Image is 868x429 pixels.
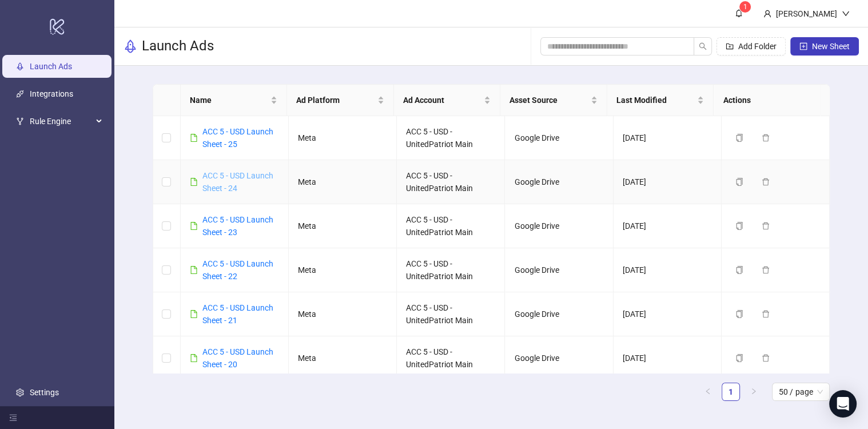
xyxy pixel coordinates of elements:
[190,266,198,274] span: file
[202,171,273,193] a: ACC 5 - USD Launch Sheet - 24
[699,383,717,401] li: Previous Page
[509,94,588,106] span: Asset Source
[763,10,771,18] span: user
[394,85,501,116] th: Ad Account
[735,9,743,17] span: bell
[505,292,613,336] td: Google Drive
[30,388,59,397] a: Settings
[289,204,397,248] td: Meta
[505,204,613,248] td: Google Drive
[771,7,842,20] div: [PERSON_NAME]
[289,116,397,160] td: Meta
[779,383,823,400] span: 50 / page
[500,85,607,116] th: Asset Source
[287,85,394,116] th: Ad Platform
[397,204,505,248] td: ACC 5 - USD - UnitedPatriot Main
[614,160,722,204] td: [DATE]
[799,42,807,50] span: plus-square
[744,383,763,401] li: Next Page
[722,383,740,401] li: 1
[190,354,198,362] span: file
[735,222,743,230] span: copy
[829,390,857,418] div: Open Intercom Messenger
[699,383,717,401] button: left
[397,292,505,336] td: ACC 5 - USD - UnitedPatriot Main
[9,414,17,422] span: menu-fold
[762,310,770,318] span: delete
[614,204,722,248] td: [DATE]
[289,248,397,292] td: Meta
[190,134,198,142] span: file
[181,85,288,116] th: Name
[750,388,757,395] span: right
[30,89,73,98] a: Integrations
[616,94,695,106] span: Last Modified
[762,266,770,274] span: delete
[505,160,613,204] td: Google Drive
[738,42,777,51] span: Add Folder
[735,266,743,274] span: copy
[607,85,714,116] th: Last Modified
[30,110,93,133] span: Rule Engine
[812,42,850,51] span: New Sheet
[739,1,751,13] sup: 1
[190,178,198,186] span: file
[397,248,505,292] td: ACC 5 - USD - UnitedPatriot Main
[743,3,747,11] span: 1
[614,292,722,336] td: [DATE]
[289,336,397,380] td: Meta
[762,134,770,142] span: delete
[716,37,786,55] button: Add Folder
[614,116,722,160] td: [DATE]
[762,354,770,362] span: delete
[762,222,770,230] span: delete
[614,336,722,380] td: [DATE]
[296,94,375,106] span: Ad Platform
[735,354,743,362] span: copy
[30,62,72,71] a: Launch Ads
[124,39,137,53] span: rocket
[142,37,214,55] h3: Launch Ads
[16,117,24,125] span: fork
[505,116,613,160] td: Google Drive
[202,259,273,281] a: ACC 5 - USD Launch Sheet - 22
[397,336,505,380] td: ACC 5 - USD - UnitedPatriot Main
[772,383,830,401] div: Page Size
[289,292,397,336] td: Meta
[842,10,850,18] span: down
[202,215,273,237] a: ACC 5 - USD Launch Sheet - 23
[190,94,269,106] span: Name
[790,37,859,55] button: New Sheet
[726,42,734,50] span: folder-add
[190,310,198,318] span: file
[704,388,711,395] span: left
[614,248,722,292] td: [DATE]
[714,85,821,116] th: Actions
[190,222,198,230] span: file
[505,248,613,292] td: Google Drive
[289,160,397,204] td: Meta
[403,94,482,106] span: Ad Account
[202,303,273,325] a: ACC 5 - USD Launch Sheet - 21
[202,127,273,149] a: ACC 5 - USD Launch Sheet - 25
[397,116,505,160] td: ACC 5 - USD - UnitedPatriot Main
[744,383,763,401] button: right
[505,336,613,380] td: Google Drive
[397,160,505,204] td: ACC 5 - USD - UnitedPatriot Main
[699,42,707,50] span: search
[722,383,739,400] a: 1
[202,347,273,369] a: ACC 5 - USD Launch Sheet - 20
[762,178,770,186] span: delete
[735,310,743,318] span: copy
[735,178,743,186] span: copy
[735,134,743,142] span: copy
